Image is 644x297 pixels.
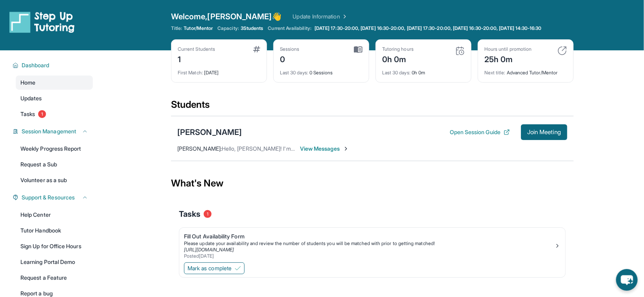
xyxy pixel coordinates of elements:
[382,46,414,52] div: Tutoring hours
[16,107,93,121] a: Tasks1
[16,91,93,105] a: Updates
[241,25,263,31] span: 3 Students
[268,25,311,31] span: Current Availability:
[184,25,213,31] span: Tutor/Mentor
[179,208,201,220] span: Tasks
[484,52,532,65] div: 25h 0m
[184,232,554,240] div: Fill Out Availability Form
[616,269,638,291] button: chat-button
[300,145,349,153] span: View Messages
[171,25,182,31] span: Title:
[9,11,75,33] img: logo
[20,110,35,118] span: Tasks
[527,130,561,135] span: Join Meeting
[22,127,76,135] span: Session Management
[521,124,567,140] button: Join Meeting
[280,70,308,76] span: Last 30 days :
[184,262,245,274] button: Mark as complete
[171,98,574,116] div: Students
[280,52,300,65] div: 0
[253,46,260,52] img: card
[558,46,567,55] img: card
[16,76,93,90] a: Home
[484,65,567,76] div: Advanced Tutor/Mentor
[354,46,362,53] img: card
[382,65,465,76] div: 0h 0m
[184,247,234,253] a: [URL][DOMAIN_NAME]
[18,127,88,135] button: Session Management
[171,11,282,22] span: Welcome, [PERSON_NAME] 👋
[16,271,93,285] a: Request a Feature
[313,25,543,31] a: [DATE] 17:30-20:00, [DATE] 16:30-20:00, [DATE] 17:30-20:00, [DATE] 16:30-20:00, [DATE] 14:30-16:30
[343,146,349,152] img: Chevron-Right
[184,240,554,247] div: Please update your availability and review the number of students you will be matched with prior ...
[177,127,242,138] div: [PERSON_NAME]
[178,46,215,52] div: Current Students
[293,13,348,20] a: Update Information
[178,70,203,76] span: First Match :
[235,265,241,271] img: Mark as complete
[217,25,239,31] span: Capacity:
[22,61,50,69] span: Dashboard
[382,70,410,76] span: Last 30 days :
[16,255,93,269] a: Learning Portal Demo
[179,228,565,261] a: Fill Out Availability FormPlease update your availability and review the number of students you w...
[16,157,93,172] a: Request a Sub
[280,65,362,76] div: 0 Sessions
[20,94,42,102] span: Updates
[204,210,212,218] span: 1
[382,52,414,65] div: 0h 0m
[171,166,574,201] div: What's New
[18,194,88,201] button: Support & Resources
[18,61,88,69] button: Dashboard
[280,46,300,52] div: Sessions
[38,110,46,118] span: 1
[16,223,93,238] a: Tutor Handbook
[178,65,260,76] div: [DATE]
[450,128,510,136] button: Open Session Guide
[315,25,542,31] span: [DATE] 17:30-20:00, [DATE] 16:30-20:00, [DATE] 17:30-20:00, [DATE] 16:30-20:00, [DATE] 14:30-16:30
[340,13,348,20] img: Chevron Right
[16,142,93,156] a: Weekly Progress Report
[20,79,35,87] span: Home
[484,70,506,76] span: Next title :
[16,239,93,253] a: Sign Up for Office Hours
[484,46,532,52] div: Hours until promotion
[184,253,554,259] div: Posted [DATE]
[188,264,232,272] span: Mark as complete
[177,145,222,152] span: [PERSON_NAME] :
[455,46,465,55] img: card
[22,194,75,201] span: Support & Resources
[178,52,215,65] div: 1
[16,208,93,222] a: Help Center
[16,173,93,187] a: Volunteer as a sub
